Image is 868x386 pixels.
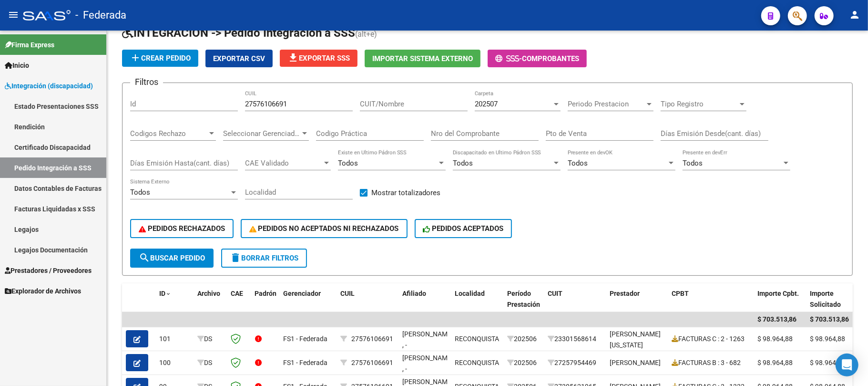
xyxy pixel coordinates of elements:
[402,290,426,297] span: Afiliado
[415,219,512,238] button: PEDIDOS ACEPTADOS
[402,330,453,349] span: [PERSON_NAME] , -
[507,357,540,368] div: 202506
[283,359,327,366] span: FS1 - Federada
[402,354,453,373] span: [PERSON_NAME] , -
[197,290,220,297] span: Archivo
[372,54,473,63] span: Importar Sistema Externo
[810,315,849,323] span: $ 703.513,86
[227,283,251,325] datatable-header-cell: CAE
[130,75,163,89] h3: Filtros
[810,359,845,366] span: $ 98.964,88
[661,100,738,108] span: Tipo Registro
[283,335,327,343] span: FS1 - Federada
[548,334,602,344] div: 23301568614
[5,265,92,276] span: Prestadores / Proveedores
[475,100,498,108] span: 202507
[351,334,393,344] div: 27576106691
[230,254,298,262] span: Borrar Filtros
[548,357,602,368] div: 27257954469
[197,357,223,368] div: DS
[130,188,150,197] span: Todos
[8,9,19,21] mat-icon: menu
[371,187,440,198] span: Mostrar totalizadores
[279,283,337,325] datatable-header-cell: Gerenciador
[495,54,522,63] span: -
[139,254,205,262] span: Buscar Pedido
[849,9,860,21] mat-icon: person
[507,334,540,344] div: 202506
[5,81,93,91] span: Integración (discapacidad)
[159,357,190,368] div: 100
[241,219,408,238] button: PEDIDOS NO ACEPTADOS NI RECHAZADOS
[683,159,703,167] span: Todos
[139,224,225,233] span: PEDIDOS RECHAZADOS
[197,334,223,344] div: DS
[130,52,141,63] mat-icon: add
[610,329,664,351] div: [PERSON_NAME][US_STATE]
[122,26,355,40] span: INTEGRACION -> Pedido Integración a SSS
[251,283,279,325] datatable-header-cell: Padrón
[453,159,473,167] span: Todos
[351,357,393,368] div: 27576106691
[806,283,858,325] datatable-header-cell: Importe Solicitado
[130,249,214,268] button: Buscar Pedido
[503,283,544,325] datatable-header-cell: Período Prestación
[757,290,799,297] span: Importe Cpbt.
[610,357,661,368] div: [PERSON_NAME]
[231,290,243,297] span: CAE
[398,283,451,325] datatable-header-cell: Afiliado
[340,290,355,297] span: CUIL
[287,54,350,63] span: Exportar SSS
[280,50,357,67] button: Exportar SSS
[159,334,190,344] div: 101
[672,334,750,344] div: FACTURAS C : 2 - 1263
[455,290,485,297] span: Localidad
[249,224,399,233] span: PEDIDOS NO ACEPTADOS NI RECHAZADOS
[451,283,503,325] datatable-header-cell: Localidad
[507,290,540,308] span: Período Prestación
[757,359,793,366] span: $ 98.964,88
[130,54,191,63] span: Crear Pedido
[548,290,562,297] span: CUIT
[423,224,504,233] span: PEDIDOS ACEPTADOS
[287,52,299,63] mat-icon: file_download
[5,286,81,296] span: Explorador de Archivos
[122,50,198,67] button: Crear Pedido
[606,283,668,325] datatable-header-cell: Prestador
[338,159,358,167] span: Todos
[230,252,241,263] mat-icon: delete
[194,283,227,325] datatable-header-cell: Archivo
[205,50,273,67] button: Exportar CSV
[355,30,377,39] span: (alt+e)
[75,5,126,26] span: - Federada
[668,283,754,325] datatable-header-cell: CPBT
[221,249,307,268] button: Borrar Filtros
[223,129,300,138] span: Seleccionar Gerenciador
[337,283,398,325] datatable-header-cell: CUIL
[810,335,845,343] span: $ 98.964,88
[810,290,841,308] span: Importe Solicitado
[836,354,858,376] div: Open Intercom Messenger
[283,290,321,297] span: Gerenciador
[130,129,207,138] span: Codigos Rechazo
[488,50,587,67] button: -Comprobantes
[672,357,750,368] div: FACTURAS B : 3 - 682
[568,100,645,108] span: Periodo Prestacion
[754,283,806,325] datatable-header-cell: Importe Cpbt.
[455,335,499,343] span: RECONQUISTA
[130,219,234,238] button: PEDIDOS RECHAZADOS
[757,335,793,343] span: $ 98.964,88
[672,290,689,297] span: CPBT
[213,54,265,63] span: Exportar CSV
[568,159,588,167] span: Todos
[139,252,150,263] mat-icon: search
[159,290,165,297] span: ID
[455,359,499,366] span: RECONQUISTA
[522,54,579,63] span: Comprobantes
[757,315,797,323] span: $ 703.513,86
[5,40,54,50] span: Firma Express
[365,50,480,67] button: Importar Sistema Externo
[610,290,640,297] span: Prestador
[155,283,194,325] datatable-header-cell: ID
[245,159,322,167] span: CAE Validado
